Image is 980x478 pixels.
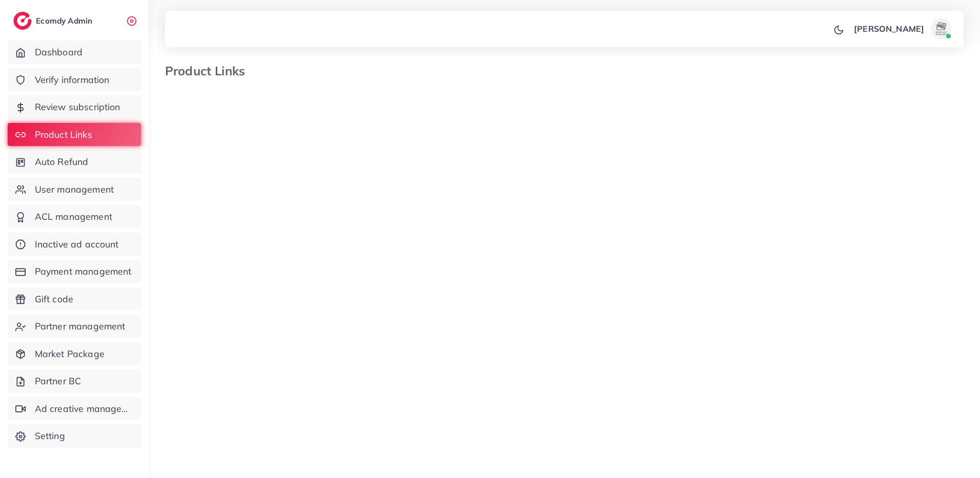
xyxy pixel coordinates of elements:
[8,178,141,201] a: User management
[35,429,65,443] span: Setting
[13,12,95,30] a: logoEcomdy Admin
[35,210,112,223] span: ACL management
[35,183,114,196] span: User management
[931,18,951,39] img: avatar
[8,424,141,448] a: Setting
[35,155,89,169] span: Auto Refund
[854,23,924,35] p: [PERSON_NAME]
[8,40,141,64] a: Dashboard
[35,293,73,306] span: Gift code
[35,128,92,141] span: Product Links
[8,205,141,228] a: ACL management
[35,375,81,388] span: Partner BC
[8,397,141,421] a: Ad creative management
[848,18,955,39] a: [PERSON_NAME]avatar
[8,342,141,366] a: Market Package
[35,46,83,59] span: Dashboard
[8,150,141,174] a: Auto Refund
[36,16,95,26] h2: Ecomdy Admin
[35,347,105,361] span: Market Package
[8,260,141,283] a: Payment management
[35,73,110,87] span: Verify information
[35,100,120,114] span: Review subscription
[13,12,32,30] img: logo
[35,402,133,415] span: Ad creative management
[165,64,253,78] h3: Product Links
[8,315,141,338] a: Partner management
[35,265,132,278] span: Payment management
[8,233,141,256] a: Inactive ad account
[8,95,141,119] a: Review subscription
[8,287,141,311] a: Gift code
[8,369,141,393] a: Partner BC
[8,123,141,147] a: Product Links
[35,320,126,333] span: Partner management
[8,68,141,92] a: Verify information
[35,238,119,251] span: Inactive ad account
